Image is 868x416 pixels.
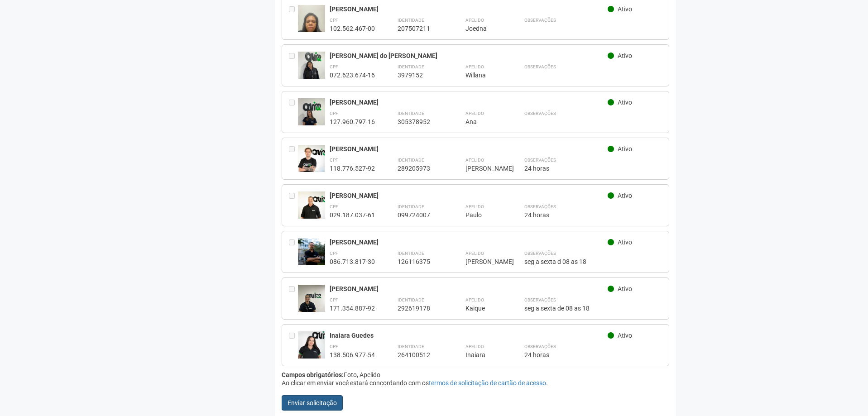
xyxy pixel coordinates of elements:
strong: CPF [330,251,338,256]
strong: Identidade [398,297,424,302]
div: 24 horas [524,164,662,172]
div: [PERSON_NAME] [465,164,502,172]
strong: Observações [524,251,556,256]
span: Ativo [618,192,632,199]
strong: Observações [524,64,556,69]
div: Entre em contato com a Aministração para solicitar o cancelamento ou 2a via [289,238,298,266]
strong: Apelido [465,297,484,302]
div: 086.713.817-30 [330,258,375,266]
span: Ativo [618,52,632,59]
div: [PERSON_NAME] [330,238,608,246]
img: user.jpg [298,145,325,172]
span: Ativo [618,332,632,339]
strong: Observações [524,297,556,302]
div: Willana [465,71,502,79]
div: Entre em contato com a Aministração para solicitar o cancelamento ou 2a via [289,191,298,219]
strong: CPF [330,64,338,69]
span: Ativo [618,285,632,292]
div: 24 horas [524,351,662,359]
div: [PERSON_NAME] [330,191,608,200]
strong: CPF [330,344,338,349]
div: [PERSON_NAME] [330,98,608,106]
strong: Observações [524,158,556,163]
span: Ativo [618,99,632,106]
strong: Apelido [465,204,484,209]
strong: Observações [524,18,556,23]
div: Inaiara Guedes [330,331,608,339]
div: 138.506.977-54 [330,351,375,359]
strong: Identidade [398,344,424,349]
div: Entre em contato com a Aministração para solicitar o cancelamento ou 2a via [289,285,298,312]
div: 264100512 [398,351,443,359]
div: Entre em contato com a Aministração para solicitar o cancelamento ou 2a via [289,5,298,33]
span: Ativo [618,145,632,153]
div: Paulo [465,211,502,219]
a: termos de solicitação de cartão de acesso [429,379,546,387]
div: 207507211 [398,24,443,33]
strong: CPF [330,204,338,209]
strong: CPF [330,111,338,116]
div: Kaique [465,304,502,312]
div: 3979152 [398,71,443,79]
div: 24 horas [524,211,662,219]
strong: Identidade [398,158,424,163]
strong: Observações [524,204,556,209]
div: [PERSON_NAME] [330,5,608,13]
div: 292619178 [398,304,443,312]
div: [PERSON_NAME] [330,285,608,293]
strong: CPF [330,18,338,23]
div: Entre em contato com a Aministração para solicitar o cancelamento ou 2a via [289,52,298,79]
button: Enviar solicitação [282,395,343,411]
div: seg a sexta de 08 as 18 [524,304,662,312]
img: user.jpg [298,52,325,79]
strong: CPF [330,158,338,163]
strong: Campos obrigatórios: [282,371,344,378]
div: [PERSON_NAME] [465,258,502,266]
div: Inaiara [465,351,502,359]
div: Foto, Apelido [282,371,670,379]
div: 126116375 [398,258,443,266]
img: user.jpg [298,191,325,219]
div: 029.187.037-61 [330,211,375,219]
div: 102.562.467-00 [330,24,375,33]
div: 171.354.887-92 [330,304,375,312]
div: 118.776.527-92 [330,164,375,172]
strong: Identidade [398,18,424,23]
div: Ao clicar em enviar você estará concordando com os . [282,379,670,387]
strong: Observações [524,344,556,349]
strong: Identidade [398,64,424,69]
img: user.jpg [298,5,325,41]
div: [PERSON_NAME] [330,145,608,153]
div: seg a sexta d 08 as 18 [524,258,662,266]
div: 099724007 [398,211,443,219]
strong: Apelido [465,111,484,116]
div: Entre em contato com a Aministração para solicitar o cancelamento ou 2a via [289,331,298,359]
img: user.jpg [298,98,325,125]
div: Joedna [465,24,502,33]
span: Ativo [618,239,632,246]
div: Entre em contato com a Aministração para solicitar o cancelamento ou 2a via [289,145,298,172]
div: Ana [465,118,502,126]
strong: Apelido [465,18,484,23]
strong: CPF [330,297,338,302]
div: 305378952 [398,118,443,126]
div: 289205973 [398,164,443,172]
strong: Apelido [465,64,484,69]
strong: Identidade [398,111,424,116]
img: user.jpg [298,285,325,312]
strong: Apelido [465,158,484,163]
div: 072.623.674-16 [330,71,375,79]
strong: Identidade [398,204,424,209]
strong: Identidade [398,251,424,256]
div: Entre em contato com a Aministração para solicitar o cancelamento ou 2a via [289,98,298,126]
strong: Observações [524,111,556,116]
strong: Apelido [465,344,484,349]
strong: Apelido [465,251,484,256]
img: user.jpg [298,238,325,265]
span: Ativo [618,5,632,13]
img: user.jpg [298,331,325,359]
div: [PERSON_NAME] do [PERSON_NAME] [330,52,608,60]
div: 127.960.797-16 [330,118,375,126]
